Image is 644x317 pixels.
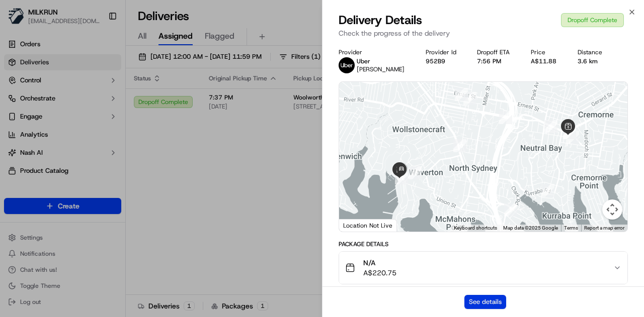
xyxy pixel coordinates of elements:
[504,203,517,217] div: 1
[339,48,410,56] div: Provider
[463,92,476,105] div: 8
[531,57,561,65] div: A$11.88
[363,258,396,268] span: N/A
[426,48,461,56] div: Provider Id
[602,199,622,220] button: Map camera controls
[395,171,408,184] div: 12
[564,225,578,231] a: Terms (opens in new tab)
[342,219,375,232] img: Google
[578,48,607,56] div: Distance
[342,219,375,232] a: Open this area in Google Maps (opens a new window)
[339,219,397,232] div: Location Not Live
[541,184,554,197] div: 2
[544,120,557,133] div: 6
[409,166,422,179] div: 11
[531,48,561,56] div: Price
[584,225,624,231] a: Report a map error
[339,252,627,284] button: N/AA$220.75
[503,225,558,231] span: Map data ©2025 Google
[566,131,579,144] div: 3
[357,65,405,73] span: [PERSON_NAME]
[455,88,468,101] div: 9
[339,240,628,248] div: Package Details
[339,28,628,38] p: Check the progress of the delivery
[499,111,512,124] div: 7
[477,48,515,56] div: Dropoff ETA
[454,225,497,232] button: Keyboard shortcuts
[339,57,355,73] img: uber-new-logo.jpeg
[578,57,607,65] div: 3.6 km
[453,139,466,152] div: 10
[464,295,506,309] button: See details
[357,57,405,65] p: Uber
[339,12,422,28] span: Delivery Details
[477,57,515,65] div: 7:56 PM
[363,268,396,278] span: A$220.75
[426,57,445,65] button: 952B9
